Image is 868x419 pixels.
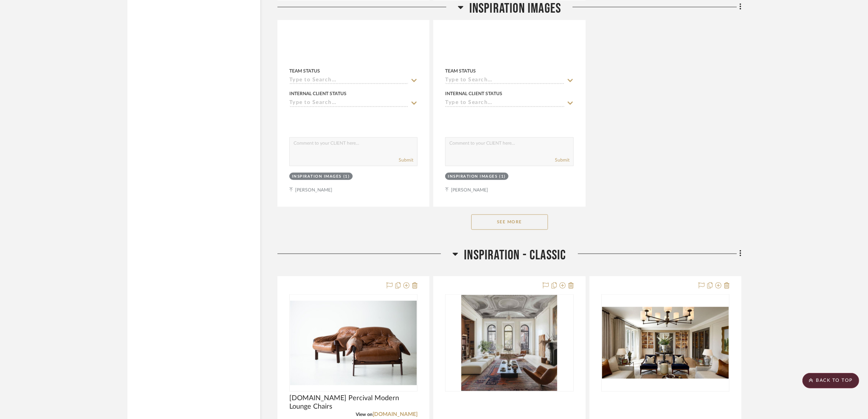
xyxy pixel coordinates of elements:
[290,301,417,385] img: TheSwankyAbode.com Percival Modern Lounge Chairs
[292,174,342,180] div: Inspiration Images
[289,394,417,411] span: [DOMAIN_NAME] Percival Modern Lounge Chairs
[602,307,729,379] img: null
[471,214,548,230] button: See More
[445,68,476,74] div: Team Status
[802,373,859,388] scroll-to-top-button: BACK TO TOP
[445,90,502,97] div: Internal Client Status
[399,157,413,163] button: Submit
[289,100,408,107] input: Type to Search…
[289,68,320,74] div: Team Status
[499,174,506,180] div: (1)
[445,100,564,107] input: Type to Search…
[448,174,497,180] div: Inspiration Images
[289,77,408,84] input: Type to Search…
[464,247,566,264] span: Inspiration - Classic
[289,90,347,97] div: Internal Client Status
[343,174,350,180] div: (1)
[446,295,573,391] div: 0
[555,157,569,163] button: Submit
[445,77,564,84] input: Type to Search…
[356,412,373,417] span: View on
[461,295,557,391] img: null
[373,412,417,417] a: [DOMAIN_NAME]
